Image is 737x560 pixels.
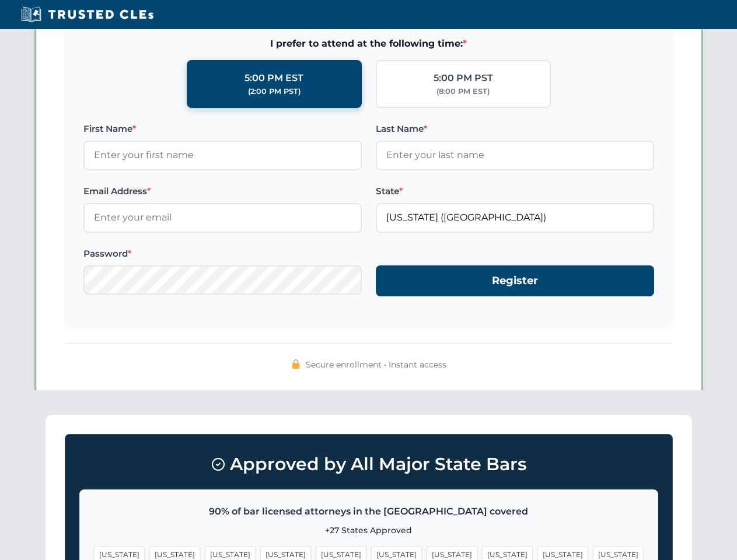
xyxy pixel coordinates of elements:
[83,247,362,261] label: Password
[306,358,446,371] span: Secure enrollment • Instant access
[248,86,301,97] div: (2:00 PM PST)
[244,71,303,86] div: 5:00 PM EST
[83,203,362,232] input: Enter your email
[94,524,644,537] p: +27 States Approved
[376,265,654,296] button: Register
[94,504,644,519] p: 90% of bar licensed attorneys in the [GEOGRAPHIC_DATA] covered
[376,184,654,198] label: State
[434,71,493,86] div: 5:00 PM PST
[376,122,654,136] label: Last Name
[83,141,362,170] input: Enter your first name
[376,141,654,170] input: Enter your last name
[291,359,301,369] img: 🔒
[79,449,658,480] h3: Approved by All Major State Bars
[83,184,362,198] label: Email Address
[83,122,362,136] label: First Name
[436,86,490,97] div: (8:00 PM EST)
[18,6,157,23] img: Trusted CLEs
[83,36,654,51] span: I prefer to attend at the following time:
[376,203,654,232] input: Florida (FL)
